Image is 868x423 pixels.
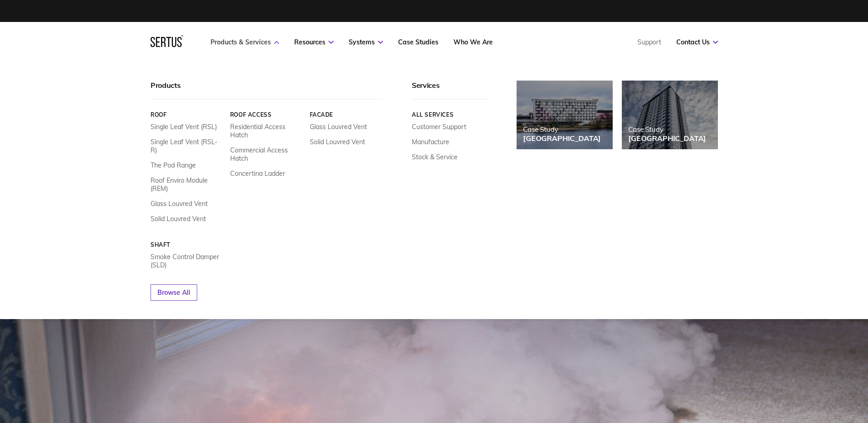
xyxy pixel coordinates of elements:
[151,241,223,248] a: Shaft
[349,38,383,46] a: Systems
[210,38,279,46] a: Products & Services
[151,161,196,169] a: The Pod Range
[151,284,197,301] a: Browse All
[230,123,302,139] a: Residential Access Hatch
[517,81,613,149] a: Case Study[GEOGRAPHIC_DATA]
[412,123,466,131] a: Customer Support
[309,123,367,131] a: Glass Louvred Vent
[294,38,334,46] a: Resources
[412,153,458,161] a: Stock & Service
[151,81,382,99] div: Products
[230,169,285,178] a: Concertina Ladder
[412,81,489,99] div: Services
[230,146,302,163] a: Commercial Access Hatch
[151,138,223,154] a: Single Leaf Vent (RSL-R)
[309,138,365,146] a: Solid Louvred Vent
[676,38,718,46] a: Contact Us
[151,253,223,269] a: Smoke Control Damper (SLD)
[412,111,489,118] a: All services
[412,138,449,146] a: Manufacture
[628,125,706,134] div: Case Study
[398,38,438,46] a: Case Studies
[151,215,206,223] a: Solid Louvred Vent
[637,38,661,46] a: Support
[453,38,493,46] a: Who We Are
[309,111,382,118] a: Facade
[523,134,601,143] div: [GEOGRAPHIC_DATA]
[523,125,601,134] div: Case Study
[151,200,208,208] a: Glass Louvred Vent
[230,111,302,118] a: Roof Access
[622,81,718,149] a: Case Study[GEOGRAPHIC_DATA]
[822,379,868,423] iframe: Chat Widget
[151,176,223,193] a: Roof Enviro Module (REM)
[628,134,706,143] div: [GEOGRAPHIC_DATA]
[151,111,223,118] a: Roof
[151,123,217,131] a: Single Leaf Vent (RSL)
